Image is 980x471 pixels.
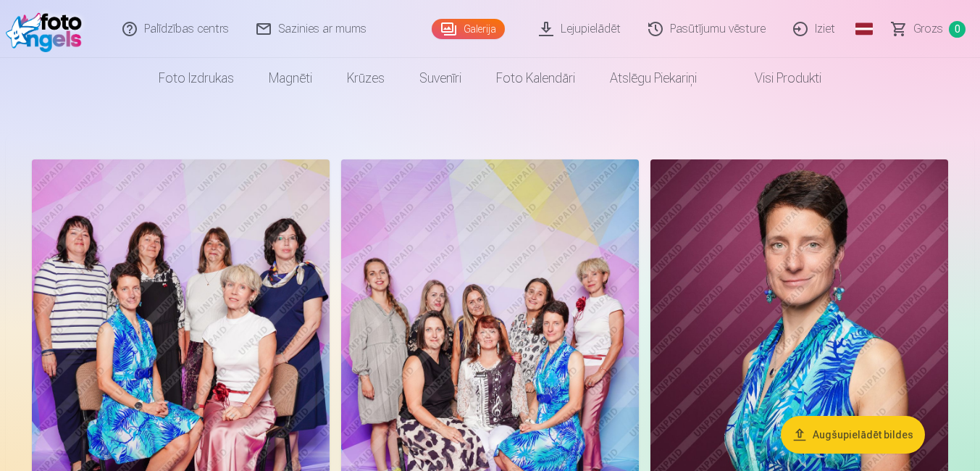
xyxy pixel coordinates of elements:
a: Foto izdrukas [141,58,251,99]
img: /fa1 [6,6,89,52]
a: Atslēgu piekariņi [592,58,714,99]
span: 0 [949,21,966,38]
a: Krūzes [330,58,402,99]
button: Augšupielādēt bildes [781,416,925,454]
span: Grozs [913,20,943,38]
a: Magnēti [251,58,330,99]
a: Suvenīri [402,58,479,99]
a: Foto kalendāri [479,58,592,99]
a: Galerija [432,19,505,39]
a: Visi produkti [714,58,839,99]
